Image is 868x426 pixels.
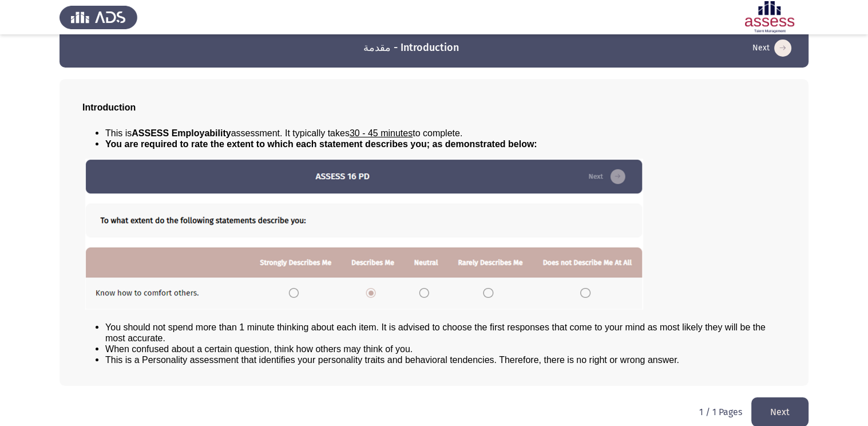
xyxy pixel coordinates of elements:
p: 1 / 1 Pages [699,407,742,417]
span: When confused about a certain question, think how others may think of you. [105,344,413,354]
span: Introduction [82,102,136,112]
u: 30 - 45 minutes [350,128,413,138]
span: You are required to rate the extent to which each statement describes you; as demonstrated below: [105,139,537,149]
span: This is assessment. It typically takes to complete. [105,128,462,138]
img: Assess Talent Management logo [60,1,137,33]
img: Assessment logo of ASSESS Employability - EBI [731,1,808,33]
h3: مقدمة - Introduction [363,41,459,55]
span: You should not spend more than 1 minute thinking about each item. It is advised to choose the fir... [105,322,766,343]
b: ASSESS Employability [132,128,231,138]
span: This is a Personality assessment that identifies your personality traits and behavioral tendencie... [105,355,679,365]
button: load next page [749,39,795,57]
